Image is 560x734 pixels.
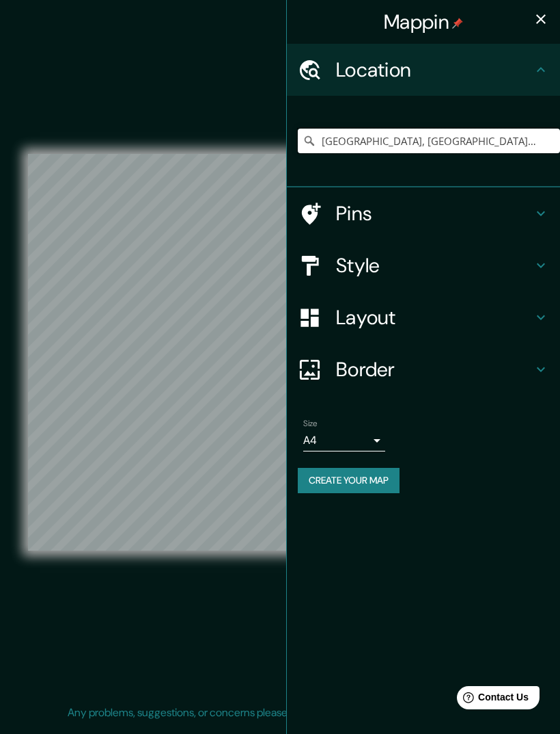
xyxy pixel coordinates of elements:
[336,305,533,330] h4: Layout
[303,430,385,451] div: A4
[287,187,560,239] div: Pins
[452,18,463,29] img: pin-icon.png
[287,343,560,395] div: Border
[287,291,560,343] div: Layout
[303,418,318,430] label: Size
[298,129,560,153] input: Pick your city or area
[384,10,463,34] h4: Mappin
[298,468,400,493] button: Create your map
[336,201,533,226] h4: Pins
[336,357,533,382] h4: Border
[28,154,532,551] canvas: Map
[68,705,488,721] p: Any problems, suggestions, or concerns please email .
[336,57,533,82] h4: Location
[287,44,560,96] div: Location
[438,681,545,719] iframe: Help widget launcher
[336,253,533,278] h4: Style
[287,239,560,291] div: Style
